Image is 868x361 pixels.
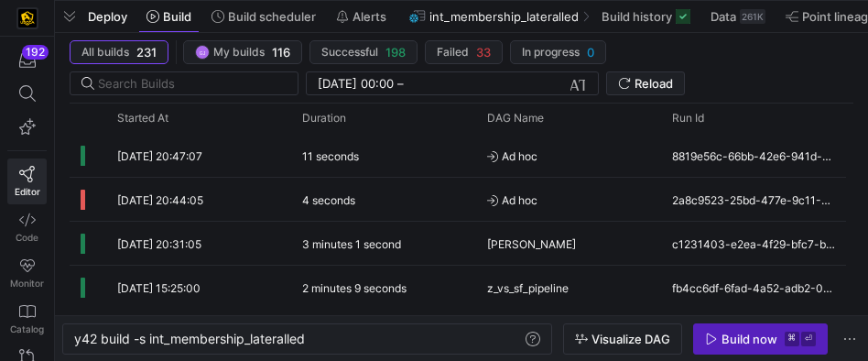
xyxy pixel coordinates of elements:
button: Build [138,1,200,32]
span: DAG Name [487,112,544,125]
span: – [397,76,404,91]
span: 116 [272,45,290,60]
a: Code [7,204,47,250]
span: int_membership_lateralled [429,9,579,24]
y42-duration: 4 seconds [302,193,355,207]
span: Build history [602,9,672,24]
button: In progress0 [510,40,606,64]
input: Search Builds [98,76,283,91]
div: GJ [195,45,210,60]
span: Build scheduler [228,9,316,24]
button: Build scheduler [203,1,324,32]
input: End datetime [407,76,527,91]
div: 2a8c9523-25bd-477e-9c11-288e4737adda [661,178,846,221]
input: Start datetime [318,76,394,91]
div: c1231403-e2ea-4f29-bfc7-b911b110fe37 [661,222,846,265]
span: [PERSON_NAME] [487,223,576,266]
button: Alerts [328,1,395,32]
div: 8819e56c-66bb-42e6-941d-58d9b452211d [661,134,846,177]
span: Run Id [672,112,704,125]
span: Successful [321,46,378,59]
button: GJMy builds116 [183,40,302,64]
span: Code [16,232,38,243]
span: Monitor [10,278,44,289]
span: Failed [437,46,469,59]
button: Reload [606,71,685,95]
button: Build history [593,1,699,32]
span: Build [163,9,191,24]
span: [DATE] 15:25:00 [117,281,201,295]
img: https://storage.googleapis.com/y42-prod-data-exchange/images/uAsz27BndGEK0hZWDFeOjoxA7jCwgK9jE472... [18,9,37,27]
span: Visualize DAG [591,332,670,346]
a: Editor [7,159,47,204]
div: Build now [722,332,777,346]
span: [DATE] 20:47:07 [117,149,202,163]
span: Editor [15,186,40,197]
span: Data [711,9,736,24]
span: [DATE] 20:44:05 [117,193,203,207]
button: Successful198 [309,40,418,64]
span: In progress [522,46,580,59]
button: Failed33 [425,40,503,64]
y42-duration: 11 seconds [302,149,359,163]
span: 0 [587,45,594,60]
span: Duration [302,112,346,125]
span: z_vs_sf_pipeline [487,267,569,310]
button: All builds231 [70,40,168,64]
span: My builds [213,46,265,59]
y42-duration: 2 minutes 9 seconds [302,281,407,295]
button: 192 [7,44,47,77]
span: Deploy [88,9,127,24]
button: Visualize DAG [563,323,682,355]
span: All builds [81,46,129,59]
div: 261K [740,9,765,24]
a: Monitor [7,250,47,296]
span: 33 [476,45,491,60]
a: Catalog [7,296,47,342]
span: Ad hoc [487,135,650,178]
button: Build now⌘⏎ [693,323,828,355]
div: fb4cc6df-6fad-4a52-adb2-099d4b19adda [661,266,846,309]
span: Reload [635,76,673,91]
kbd: ⏎ [801,332,816,346]
span: y42 build -s int_membership_lateralled [74,331,305,346]
kbd: ⌘ [785,332,799,346]
y42-duration: 3 minutes 1 second [302,237,401,251]
span: Alerts [353,9,386,24]
span: 198 [385,45,406,60]
span: 231 [136,45,157,60]
button: Data261K [702,1,774,32]
span: Ad hoc [487,179,650,222]
span: [DATE] 20:31:05 [117,237,201,251]
span: Started At [117,112,168,125]
div: 192 [22,45,49,60]
span: Catalog [10,323,44,334]
a: https://storage.googleapis.com/y42-prod-data-exchange/images/uAsz27BndGEK0hZWDFeOjoxA7jCwgK9jE472... [7,3,47,34]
